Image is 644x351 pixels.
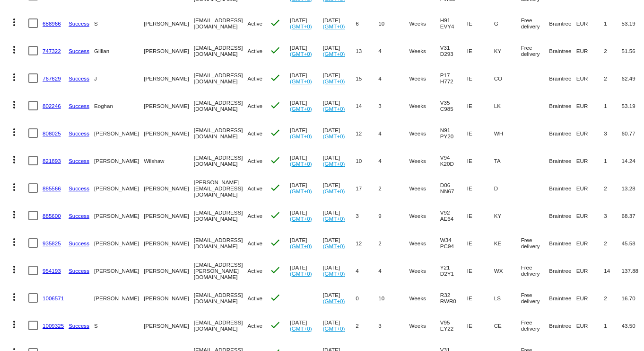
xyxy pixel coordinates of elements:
[378,284,409,312] mat-cell: 10
[247,240,262,246] span: Active
[604,174,621,202] mat-cell: 2
[467,9,494,37] mat-cell: IE
[378,119,409,147] mat-cell: 4
[409,312,440,339] mat-cell: Weeks
[409,229,440,257] mat-cell: Weeks
[290,78,312,84] a: (GMT+0)
[378,147,409,174] mat-cell: 4
[467,64,494,92] mat-cell: IE
[247,103,262,109] span: Active
[9,154,20,165] mat-icon: more_vert
[69,268,89,274] a: Success
[409,202,440,229] mat-cell: Weeks
[409,147,440,174] mat-cell: Weeks
[378,174,409,202] mat-cell: 2
[194,9,248,37] mat-cell: [EMAIL_ADDRESS][DOMAIN_NAME]
[247,295,262,301] span: Active
[43,268,61,274] a: 954193
[9,319,20,330] mat-icon: more_vert
[409,9,440,37] mat-cell: Weeks
[323,188,345,194] a: (GMT+0)
[604,119,621,147] mat-cell: 3
[378,92,409,119] mat-cell: 3
[290,23,312,29] a: (GMT+0)
[290,202,323,229] mat-cell: [DATE]
[323,161,345,167] a: (GMT+0)
[247,268,262,274] span: Active
[94,119,144,147] mat-cell: [PERSON_NAME]
[247,213,262,219] span: Active
[549,92,576,119] mat-cell: Braintree
[290,270,312,277] a: (GMT+0)
[323,216,345,222] a: (GMT+0)
[290,325,312,332] a: (GMT+0)
[290,243,312,249] a: (GMT+0)
[494,312,521,339] mat-cell: CE
[356,312,378,339] mat-cell: 2
[270,182,281,193] mat-icon: check
[94,257,144,284] mat-cell: [PERSON_NAME]
[43,158,61,164] a: 821893
[270,72,281,83] mat-icon: check
[440,229,467,257] mat-cell: W34 PC94
[549,312,576,339] mat-cell: Braintree
[409,174,440,202] mat-cell: Weeks
[270,209,281,221] mat-icon: check
[440,37,467,64] mat-cell: V31 D293
[144,119,193,147] mat-cell: [PERSON_NAME]
[290,312,323,339] mat-cell: [DATE]
[323,119,356,147] mat-cell: [DATE]
[521,312,549,339] mat-cell: Free delivery
[144,37,193,64] mat-cell: [PERSON_NAME]
[69,103,89,109] a: Success
[378,229,409,257] mat-cell: 2
[43,240,61,246] a: 935825
[356,229,378,257] mat-cell: 12
[494,92,521,119] mat-cell: LK
[323,312,356,339] mat-cell: [DATE]
[323,229,356,257] mat-cell: [DATE]
[576,174,604,202] mat-cell: EUR
[323,64,356,92] mat-cell: [DATE]
[290,161,312,167] a: (GMT+0)
[94,229,144,257] mat-cell: [PERSON_NAME]
[549,147,576,174] mat-cell: Braintree
[323,270,345,277] a: (GMT+0)
[43,323,64,329] a: 1009325
[290,51,312,57] a: (GMT+0)
[194,312,248,339] mat-cell: [EMAIL_ADDRESS][DOMAIN_NAME]
[270,99,281,111] mat-icon: check
[43,48,61,54] a: 747322
[409,64,440,92] mat-cell: Weeks
[467,312,494,339] mat-cell: IE
[494,9,521,37] mat-cell: G
[521,284,549,312] mat-cell: Free delivery
[69,48,89,54] a: Success
[270,45,281,56] mat-icon: check
[94,284,144,312] mat-cell: [PERSON_NAME]
[576,257,604,284] mat-cell: EUR
[290,64,323,92] mat-cell: [DATE]
[576,229,604,257] mat-cell: EUR
[378,257,409,284] mat-cell: 4
[270,292,281,303] mat-icon: check
[440,174,467,202] mat-cell: D06 NN67
[467,119,494,147] mat-cell: IE
[144,257,193,284] mat-cell: [PERSON_NAME]
[440,92,467,119] mat-cell: V35 C985
[440,312,467,339] mat-cell: V95 EY22
[69,130,89,136] a: Success
[604,202,621,229] mat-cell: 3
[409,257,440,284] mat-cell: Weeks
[194,64,248,92] mat-cell: [EMAIL_ADDRESS][DOMAIN_NAME]
[494,147,521,174] mat-cell: TA
[356,37,378,64] mat-cell: 13
[576,37,604,64] mat-cell: EUR
[604,147,621,174] mat-cell: 1
[144,229,193,257] mat-cell: [PERSON_NAME]
[521,37,549,64] mat-cell: Free delivery
[270,237,281,248] mat-icon: check
[549,257,576,284] mat-cell: Braintree
[323,23,345,29] a: (GMT+0)
[247,20,262,27] span: Active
